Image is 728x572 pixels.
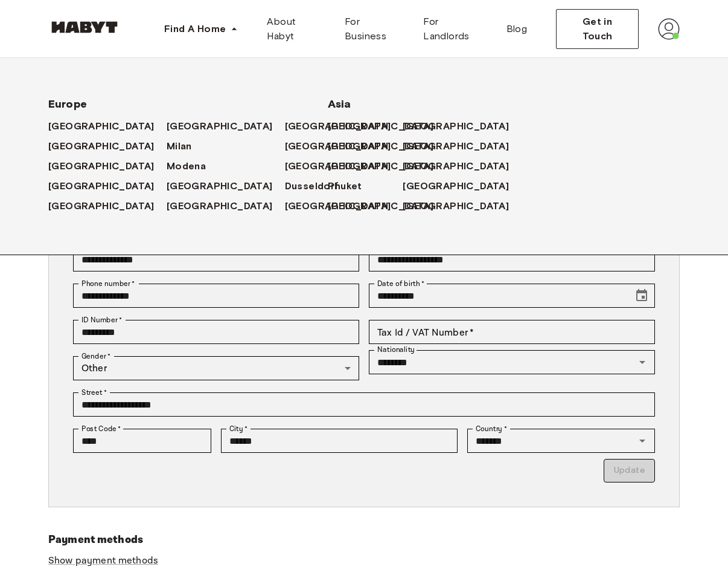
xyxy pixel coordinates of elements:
label: Date of birth [377,278,424,289]
a: [GEOGRAPHIC_DATA] [48,199,167,213]
a: [GEOGRAPHIC_DATA] [403,179,521,193]
button: Find A Home [155,17,247,41]
button: Open [634,354,651,371]
span: Phuket [328,179,362,193]
a: [GEOGRAPHIC_DATA] [328,159,446,174]
label: Post Code [81,423,121,434]
span: [GEOGRAPHIC_DATA] [48,159,155,174]
a: [GEOGRAPHIC_DATA] [48,159,167,174]
span: [GEOGRAPHIC_DATA] [48,179,155,193]
a: [GEOGRAPHIC_DATA] [167,199,285,213]
span: [GEOGRAPHIC_DATA] [403,119,509,134]
span: [GEOGRAPHIC_DATA] [328,159,434,174]
a: Phuket [328,179,374,193]
a: Dusseldorf [285,179,351,193]
span: Asia [328,97,401,111]
button: Choose date, selected date is Oct 22, 1986 [630,284,654,308]
span: [GEOGRAPHIC_DATA] [403,199,509,213]
a: [GEOGRAPHIC_DATA] [403,159,521,174]
a: [GEOGRAPHIC_DATA] [328,199,446,213]
span: Modena [167,159,206,174]
img: Habyt [48,21,121,33]
span: For Business [345,15,404,44]
a: [GEOGRAPHIC_DATA] [48,179,167,193]
a: [GEOGRAPHIC_DATA] [285,139,403,154]
label: ID Number [81,314,122,325]
label: Street [81,387,107,398]
span: [GEOGRAPHIC_DATA] [403,159,509,174]
span: Get in Touch [566,15,628,44]
span: Blog [506,22,528,36]
a: [GEOGRAPHIC_DATA] [328,139,446,154]
span: [GEOGRAPHIC_DATA] [48,139,155,154]
span: About Habyt [267,15,325,44]
a: Show payment methods [48,554,158,567]
a: Blog [497,10,537,48]
label: Phone number [81,278,135,289]
h6: Payment methods [48,531,680,548]
a: For Business [335,10,413,48]
span: Milan [167,139,192,154]
span: [GEOGRAPHIC_DATA] [403,179,509,193]
a: [GEOGRAPHIC_DATA] [403,119,521,134]
span: [GEOGRAPHIC_DATA] [167,119,273,134]
a: Modena [167,159,218,174]
span: [GEOGRAPHIC_DATA] [328,119,434,134]
span: [GEOGRAPHIC_DATA] [167,199,273,213]
a: [GEOGRAPHIC_DATA] [167,179,285,193]
span: [GEOGRAPHIC_DATA] [285,199,391,213]
span: [GEOGRAPHIC_DATA] [48,119,155,134]
img: avatar [658,18,680,40]
a: [GEOGRAPHIC_DATA] [48,119,167,134]
span: Europe [48,97,289,111]
a: [GEOGRAPHIC_DATA] [167,119,285,134]
span: [GEOGRAPHIC_DATA] [167,179,273,193]
a: Milan [167,139,204,154]
span: [GEOGRAPHIC_DATA] [328,139,434,154]
div: Other [73,356,359,380]
label: Gender [81,351,110,362]
a: [GEOGRAPHIC_DATA] [285,199,403,213]
a: [GEOGRAPHIC_DATA] [48,139,167,154]
button: Get in Touch [556,9,639,49]
span: Find A Home [164,22,226,36]
label: Country [476,423,507,434]
a: [GEOGRAPHIC_DATA] [285,159,403,174]
span: [GEOGRAPHIC_DATA] [48,199,155,213]
span: [GEOGRAPHIC_DATA] [285,139,391,154]
a: [GEOGRAPHIC_DATA] [403,199,521,213]
span: [GEOGRAPHIC_DATA] [285,119,391,134]
span: [GEOGRAPHIC_DATA] [403,139,509,154]
a: About Habyt [257,10,335,48]
span: [GEOGRAPHIC_DATA] [328,199,434,213]
button: Open [634,432,651,449]
a: [GEOGRAPHIC_DATA] [328,119,446,134]
span: For Landlords [423,15,487,44]
a: [GEOGRAPHIC_DATA] [403,139,521,154]
span: Dusseldorf [285,179,339,193]
a: For Landlords [413,10,496,48]
label: Nationality [377,345,415,355]
span: [GEOGRAPHIC_DATA] [285,159,391,174]
a: [GEOGRAPHIC_DATA] [285,119,403,134]
label: City [229,423,248,434]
